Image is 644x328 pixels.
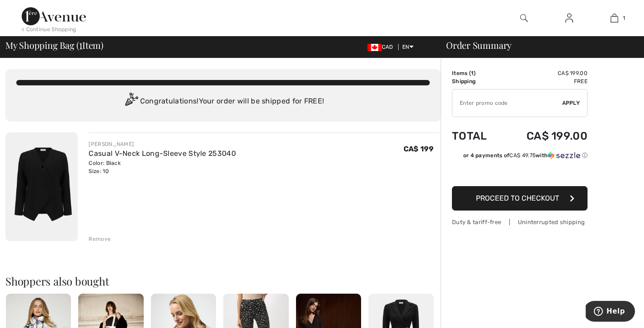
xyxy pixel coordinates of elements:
div: Duty & tariff-free | Uninterrupted shipping [452,218,588,226]
span: 1 [79,38,82,50]
img: 1ère Avenue [22,7,86,25]
div: Remove [89,235,111,243]
td: Items ( ) [452,69,501,77]
span: EN [402,44,414,50]
a: Casual V-Neck Long-Sleeve Style 253040 [89,149,235,158]
span: Apply [562,99,580,107]
img: My Bag [611,13,618,23]
div: Color: Black Size: 10 [89,159,235,175]
td: CA$ 199.00 [501,69,588,77]
td: Shipping [452,77,501,85]
span: Proceed to Checkout [476,194,559,202]
span: CA$ 199 [404,145,433,153]
a: Sign In [558,13,580,24]
img: Congratulation2.svg [122,93,140,111]
span: 1 [623,14,625,22]
img: My Info [565,13,573,23]
iframe: PayPal-paypal [452,163,588,183]
span: CAD [367,44,397,50]
div: [PERSON_NAME] [89,140,235,148]
input: Promo code [452,89,562,117]
div: Order Summary [435,41,639,50]
td: CA$ 199.00 [501,121,588,151]
div: Congratulations! Your order will be shipped for FREE! [16,93,430,111]
span: My Shopping Bag ( Item) [5,41,103,50]
div: or 4 payments of with [463,151,588,159]
button: Proceed to Checkout [452,186,588,211]
img: Casual V-Neck Long-Sleeve Style 253040 [5,132,78,241]
td: Free [501,77,588,85]
img: search the website [520,13,528,23]
div: < Continue Shopping [22,25,76,33]
span: CA$ 49.75 [509,152,536,159]
h2: Shoppers also bought [5,276,441,286]
a: 1 [592,13,636,23]
iframe: Opens a widget where you can find more information [586,301,635,323]
img: Sezzle [548,151,580,159]
div: or 4 payments ofCA$ 49.75withSezzle Click to learn more about Sezzle [452,151,588,163]
img: Canadian Dollar [367,44,382,51]
span: 1 [471,70,474,76]
td: Total [452,121,501,151]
